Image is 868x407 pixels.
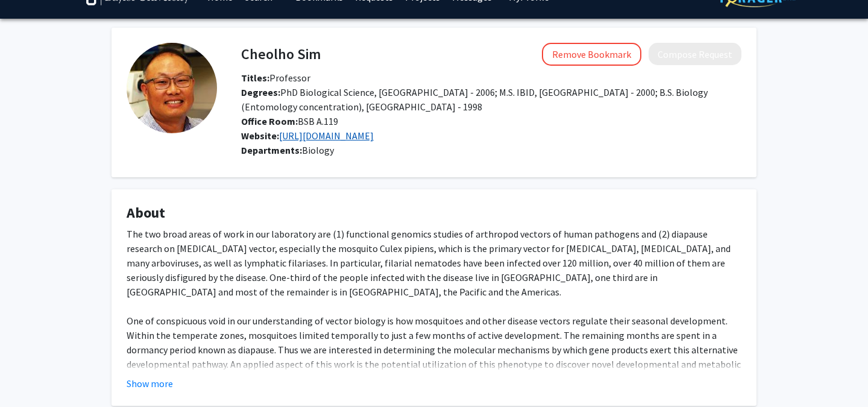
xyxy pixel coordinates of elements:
[649,43,741,65] button: Compose Request to Cheolho Sim
[241,130,279,142] b: Website:
[127,376,173,391] button: Show more
[127,227,741,386] div: The two broad areas of work in our laboratory are (1) functional genomics studies of arthropod ve...
[127,43,217,133] img: Profile Picture
[241,72,310,84] span: Professor
[241,43,321,65] h4: Cheolho Sim
[241,86,280,98] b: Degrees:
[302,144,334,156] span: Biology
[241,144,302,156] b: Departments:
[542,43,641,66] button: Remove Bookmark
[241,115,338,127] span: BSB A.119
[241,72,269,84] b: Titles:
[241,86,708,113] span: PhD Biological Science, [GEOGRAPHIC_DATA] - 2006; M.S. IBID, [GEOGRAPHIC_DATA] - 2000; B.S. Biolo...
[9,353,51,398] iframe: Chat
[127,204,741,222] h4: About
[279,130,374,142] a: Opens in a new tab
[241,115,298,127] b: Office Room:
